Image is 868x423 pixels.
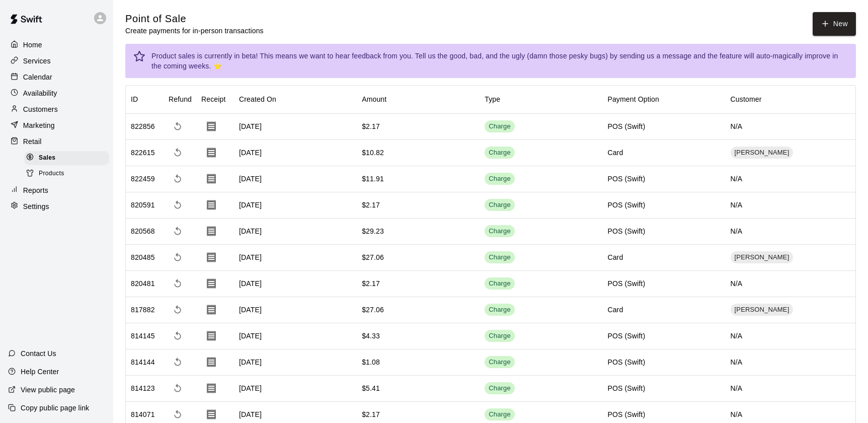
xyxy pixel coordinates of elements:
[607,357,645,367] div: POS (Swift)
[131,305,155,315] div: 817882
[131,200,155,210] div: 820591
[21,403,89,413] p: Copy public page link
[362,305,384,315] div: $27.06
[131,278,155,289] div: 820481
[607,278,645,289] div: POS (Swift)
[731,148,794,158] span: [PERSON_NAME]
[489,358,511,367] div: Charge
[8,199,105,214] a: Settings
[131,148,155,158] div: 822615
[169,196,187,214] span: Refund payment
[234,271,357,297] div: [DATE]
[362,200,380,210] div: $2.17
[731,305,794,315] span: [PERSON_NAME]
[607,383,645,393] div: POS (Swift)
[23,40,42,50] p: Home
[731,85,762,113] div: Customer
[24,151,109,165] div: Sales
[201,221,221,241] button: Download Receipt
[489,331,511,341] div: Charge
[125,12,264,26] h5: Point of Sale
[201,195,221,215] button: Download Receipt
[8,118,105,133] div: Marketing
[39,169,64,179] span: Products
[239,85,276,113] div: Created On
[234,114,357,140] div: [DATE]
[169,274,187,293] span: Refund payment
[489,279,511,289] div: Charge
[169,327,187,345] span: Refund payment
[8,69,105,85] div: Calendar
[489,148,511,158] div: Charge
[201,326,221,346] button: Download Receipt
[234,192,357,219] div: [DATE]
[489,174,511,184] div: Charge
[489,305,511,315] div: Charge
[169,353,187,371] span: Refund payment
[24,167,109,181] div: Products
[726,192,848,219] div: N/A
[126,85,164,113] div: ID
[8,53,105,68] a: Services
[8,183,105,198] a: Reports
[169,222,187,240] span: Refund payment
[8,86,105,101] div: Availability
[726,323,848,349] div: N/A
[726,166,848,192] div: N/A
[731,251,794,263] div: [PERSON_NAME]
[726,114,848,140] div: N/A
[23,56,51,66] p: Services
[234,166,357,192] div: [DATE]
[24,166,113,181] a: Products
[125,26,264,36] p: Create payments for in-person transactions
[607,252,623,262] div: Card
[131,252,155,262] div: 820485
[234,85,357,113] div: Created On
[362,252,384,262] div: $27.06
[131,226,155,236] div: 820568
[362,331,380,341] div: $4.33
[201,273,221,294] button: Download Receipt
[607,85,659,113] div: Payment Option
[362,121,380,131] div: $2.17
[131,383,155,393] div: 814123
[201,169,221,189] button: Download Receipt
[607,174,645,184] div: POS (Swift)
[731,253,794,262] span: [PERSON_NAME]
[23,136,42,147] p: Retail
[169,248,187,266] span: Refund payment
[169,117,187,135] span: Refund payment
[489,227,511,236] div: Charge
[21,367,59,377] p: Help Center
[619,52,691,60] a: sending us a message
[234,297,357,323] div: [DATE]
[131,409,155,419] div: 814071
[489,200,511,210] div: Charge
[489,122,511,131] div: Charge
[607,226,645,236] div: POS (Swift)
[23,201,49,211] p: Settings
[607,331,645,341] div: POS (Swift)
[201,85,226,113] div: Receipt
[607,200,645,210] div: POS (Swift)
[480,85,602,113] div: Type
[362,383,380,393] div: $5.41
[131,121,155,131] div: 822856
[8,134,105,149] a: Retail
[731,147,794,159] div: [PERSON_NAME]
[726,271,848,297] div: N/A
[362,278,380,289] div: $2.17
[131,174,155,184] div: 822459
[131,357,155,367] div: 814144
[131,331,155,341] div: 814145
[8,102,105,117] div: Customers
[151,47,848,75] div: Product sales is currently in beta! This means we want to hear feedback from you. Tell us the goo...
[362,357,380,367] div: $1.08
[234,323,357,349] div: [DATE]
[234,376,357,402] div: [DATE]
[726,85,848,113] div: Customer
